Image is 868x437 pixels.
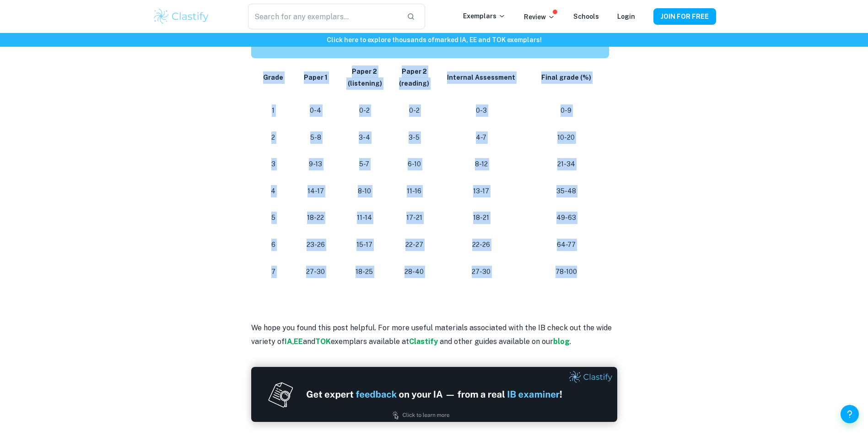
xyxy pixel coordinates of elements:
p: 7 [262,266,285,278]
strong: Paper 2 (listening) [346,68,382,87]
img: Ad [251,367,617,422]
button: Help and Feedback [841,405,859,423]
button: JOIN FOR FREE [653,8,716,25]
strong: Grade [263,74,283,81]
strong: Final grade (%) [541,74,591,81]
input: Search for any exemplars... [248,4,399,29]
p: 28-40 [397,266,431,278]
p: 22-27 [397,239,431,251]
a: IA [285,337,292,346]
p: 4-7 [446,131,516,144]
a: Clastify [409,337,440,346]
p: 4 [262,185,285,197]
p: 1 [262,104,285,117]
p: 9-13 [299,158,332,170]
p: 6 [262,239,285,251]
p: 21-34 [531,158,601,170]
p: 18-21 [446,212,516,224]
p: 8-12 [446,158,516,170]
a: EE [294,337,303,346]
p: 15-17 [346,239,382,251]
p: 0-9 [531,104,601,117]
p: 2 [262,131,285,144]
p: 18-25 [346,266,382,278]
p: 17-21 [397,212,431,224]
a: TOK [315,337,331,346]
p: 0-2 [397,104,431,117]
p: 13-17 [446,185,516,197]
p: 0-3 [446,104,516,117]
p: 3-4 [346,131,382,144]
h6: Click here to explore thousands of marked IA, EE and TOK exemplars ! [2,35,866,45]
p: 5 [262,212,285,224]
p: 18-22 [299,212,332,224]
strong: Paper 1 [304,74,328,81]
p: Review [524,12,555,22]
p: Exemplars [463,11,506,21]
p: We hope you found this post helpful. For more useful materials associated with the IB check out t... [251,321,617,349]
p: 49-63 [531,212,601,224]
p: 11-14 [346,212,382,224]
a: blog [553,337,570,346]
p: 3-5 [397,131,431,144]
p: 6-10 [397,158,431,170]
p: 10-20 [531,131,601,144]
a: Schools [573,13,599,20]
p: 8-10 [346,185,382,197]
a: Login [617,13,635,20]
img: Clastify logo [152,7,210,26]
p: 27-30 [446,266,516,278]
p: 35-48 [531,185,601,197]
p: 0-2 [346,104,382,117]
strong: Clastify [409,337,438,346]
p: 23-26 [299,239,332,251]
p: 3 [262,158,285,170]
p: 5-8 [299,131,332,144]
p: 0-4 [299,104,332,117]
strong: Paper 2 (reading) [399,68,429,87]
strong: Internal Assessment [447,74,515,81]
p: 14-17 [299,185,332,197]
p: 11-16 [397,185,431,197]
p: 27-30 [299,266,332,278]
p: 22-26 [446,239,516,251]
p: 5-7 [346,158,382,170]
p: 64-77 [531,239,601,251]
p: 78-100 [531,266,601,278]
strong: Points needed [400,37,464,48]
